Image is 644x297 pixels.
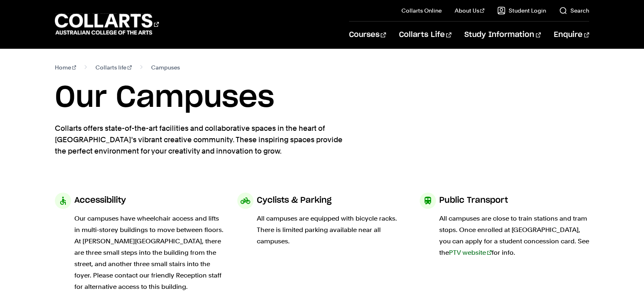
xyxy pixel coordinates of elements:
[559,7,589,15] a: Search
[439,213,589,258] p: All campuses are close to train stations and tram stops. Once enrolled at [GEOGRAPHIC_DATA], you ...
[349,22,386,48] a: Courses
[74,193,126,208] h3: Accessibility
[151,62,180,73] span: Campuses
[401,7,442,15] a: Collarts Online
[95,62,132,73] a: Collarts life
[399,22,451,48] a: Collarts Life
[554,22,589,48] a: Enquire
[449,249,492,256] a: PTV website
[455,7,485,15] a: About Us
[464,22,541,48] a: Study Information
[439,193,508,208] h3: Public Transport
[55,62,76,73] a: Home
[257,193,332,208] h3: Cyclists & Parking
[497,7,546,15] a: Student Login
[55,80,590,116] h1: Our Campuses
[74,213,224,293] p: Our campuses have wheelchair access and lifts in multi-storey buildings to move between floors. A...
[55,123,351,157] p: Collarts offers state-of-the-art facilities and collaborative spaces in the heart of [GEOGRAPHIC_...
[55,13,159,36] div: Go to homepage
[257,213,407,247] p: All campuses are equipped with bicycle racks. There is limited parking available near all campuses.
